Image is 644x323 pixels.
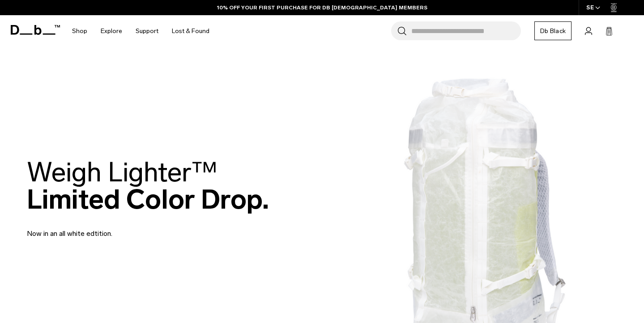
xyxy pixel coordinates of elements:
[65,15,216,47] nav: Main Navigation
[217,4,427,12] a: 10% OFF YOUR FIRST PURCHASE FOR DB [DEMOGRAPHIC_DATA] MEMBERS
[172,15,209,47] a: Lost & Found
[27,156,218,189] span: Weigh Lighter™
[101,15,122,47] a: Explore
[27,218,242,239] p: Now in an all white edtition.
[136,15,158,47] a: Support
[72,15,87,47] a: Shop
[534,21,571,40] a: Db Black
[27,159,269,213] h2: Limited Color Drop.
